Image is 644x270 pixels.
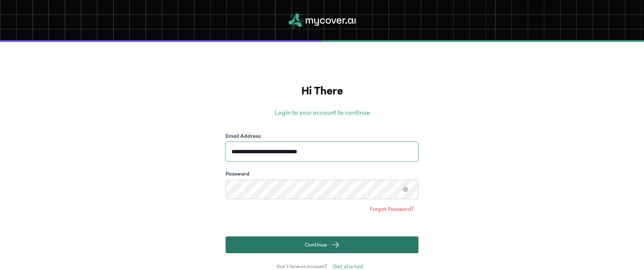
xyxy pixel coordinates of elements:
[226,107,418,118] p: Login to your account to continue
[226,236,418,253] button: Continue
[305,241,327,249] span: Continue
[226,170,249,178] label: Password
[277,263,327,270] span: Don’t have an account?
[370,205,414,213] span: Forgot Password?
[226,132,261,140] label: Email Address
[366,202,418,216] a: Forgot Password?
[226,82,418,100] h1: Hi There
